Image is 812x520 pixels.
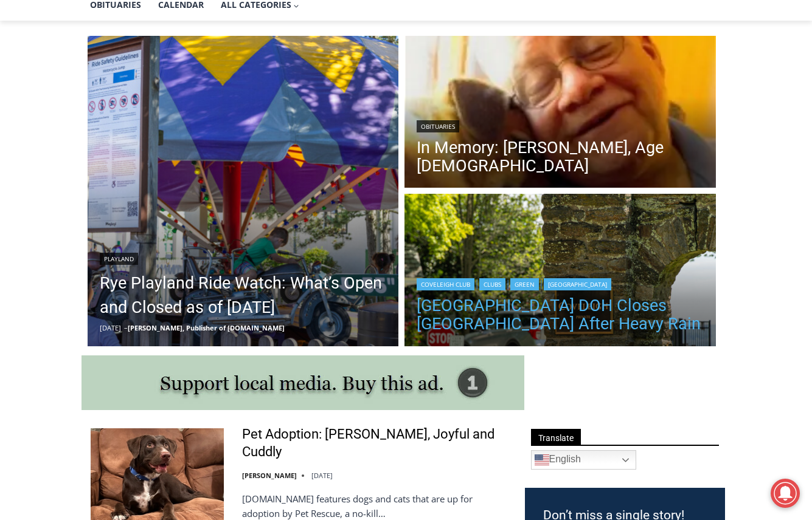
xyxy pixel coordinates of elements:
a: Coveleigh Club [417,278,474,290]
a: Book [PERSON_NAME]'s Good Humor for Your Event [361,4,439,55]
a: Pet Adoption: [PERSON_NAME], Joyful and Cuddly [242,426,509,460]
a: In Memory: [PERSON_NAME], Age [DEMOGRAPHIC_DATA] [417,139,704,175]
div: | | | [417,276,704,290]
h4: Book [PERSON_NAME]'s Good Humor for Your Event [370,13,423,47]
div: "[PERSON_NAME]'s draw is the fine variety of pristine raw fish kept on hand" [125,76,179,145]
a: [PERSON_NAME] [242,471,297,480]
a: Obituaries [417,120,459,132]
a: [PERSON_NAME], Publisher of [DOMAIN_NAME] [128,323,285,332]
a: Intern @ [DOMAIN_NAME] [293,118,589,151]
div: "We would have speakers with experience in local journalism speak to us about their experiences a... [307,1,575,118]
img: en [535,453,549,467]
a: Read More In Memory: Patrick A. Auriemma Jr., Age 70 [404,36,716,191]
img: (PHOTO: The Motorcycle Jump ride in the Kiddyland section of Rye Playland. File photo 2024. Credi... [88,36,399,347]
img: (PHOTO: Coveleigh Club, at 459 Stuyvesant Avenue in Rye. Credit: Justin Gray.) [404,194,716,349]
span: Open Tues. - Sun. [PHONE_NUMBER] [4,125,119,171]
a: Open Tues. - Sun. [PHONE_NUMBER] [1,122,122,151]
a: [GEOGRAPHIC_DATA] [544,278,611,290]
a: Rye Playland Ride Watch: What’s Open and Closed as of [DATE] [100,271,387,320]
time: [DATE] [100,323,121,332]
div: Available for Private Home, Business, Club or Other Events [80,16,300,39]
img: support local media, buy this ad [82,355,524,410]
a: Clubs [479,278,505,290]
a: Playland [100,253,138,265]
a: English [531,450,636,470]
span: – [124,323,128,332]
a: Read More Westchester County DOH Closes Coveleigh Club Beach After Heavy Rain [404,194,716,349]
a: Read More Rye Playland Ride Watch: What’s Open and Closed as of Thursday, August 14, 2025 [88,36,399,347]
time: [DATE] [311,471,333,480]
a: [GEOGRAPHIC_DATA] DOH Closes [GEOGRAPHIC_DATA] After Heavy Rain [417,296,704,333]
span: Intern @ [DOMAIN_NAME] [318,121,564,148]
span: Translate [531,429,581,445]
a: Green [510,278,539,290]
img: Obituary - Patrick Albert Auriemma [404,36,716,191]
